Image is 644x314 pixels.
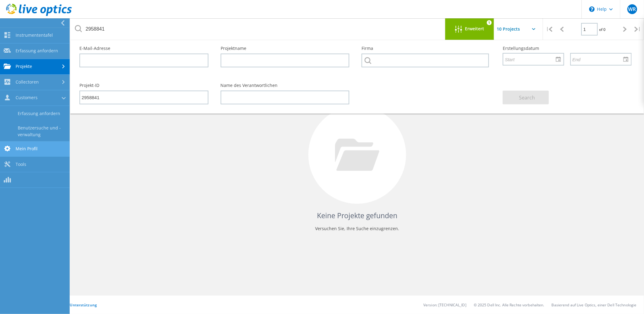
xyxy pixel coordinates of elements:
[83,211,632,221] h4: Keine Projekte gefunden
[571,53,627,65] input: End
[589,6,595,12] svg: \n
[83,224,632,234] p: Versuchen Sie, Ihre Suche einzugrenzen.
[543,18,556,40] div: |
[599,27,606,32] span: of 0
[423,302,466,308] li: Version: [TECHNICAL_ID]
[465,27,484,31] span: Erweitert
[221,46,350,50] label: Projektname
[221,83,350,88] label: Name des Verantwortlichen
[631,18,644,40] div: |
[79,83,208,88] label: Projekt-ID
[628,7,636,12] span: WR
[70,18,446,40] input: Projekte nach Namen, Verantwortlichem, ID, Unternehmen usw. suchen
[6,13,72,17] a: Live Optics Dashboard
[519,94,535,101] span: Search
[503,91,549,104] button: Search
[362,46,491,50] label: Firma
[474,302,544,308] li: © 2025 Dell Inc. Alle Rechte vorbehalten.
[552,302,637,308] li: Basierend auf Live Optics, einer Dell Technologie
[503,53,559,65] input: Start
[70,302,97,308] a: Unterstützung
[79,46,208,50] label: E-Mail-Adresse
[503,46,632,50] label: Erstellungsdatum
